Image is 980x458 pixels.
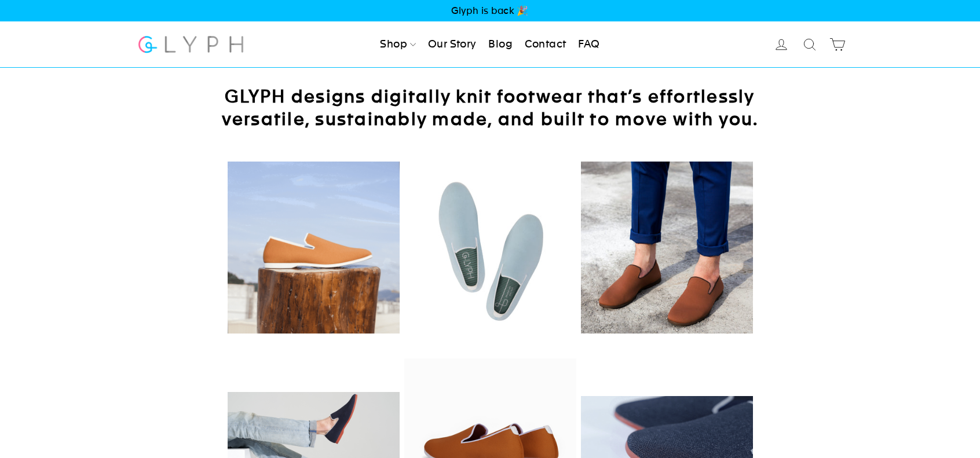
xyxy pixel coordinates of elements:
[137,29,245,60] img: Glyph
[375,32,604,57] ul: Primary
[484,32,517,57] a: Blog
[573,32,604,57] a: FAQ
[423,32,481,57] a: Our Story
[375,32,420,57] a: Shop
[520,32,571,57] a: Contact
[200,85,780,130] h2: GLYPH designs digitally knit footwear that’s effortlessly versatile, sustainably made, and built ...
